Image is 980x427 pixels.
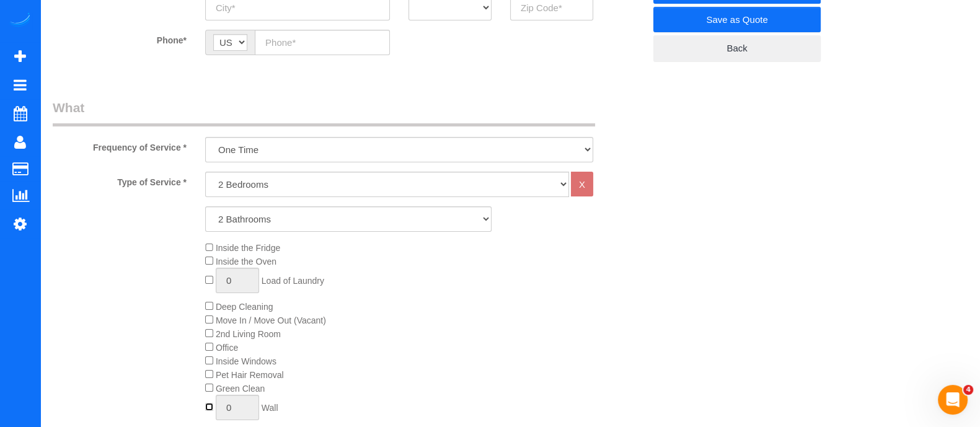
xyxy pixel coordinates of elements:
span: 2nd Living Room [216,329,281,339]
span: Move In / Move Out (Vacant) [216,315,326,325]
label: Phone* [43,30,196,46]
span: Green Clean [216,384,265,394]
input: Phone* [255,30,390,55]
span: Inside the Fridge [216,243,280,253]
a: Back [653,35,821,61]
span: Office [216,343,238,353]
img: Automaid Logo [7,12,32,30]
span: Pet Hair Removal [216,370,284,380]
label: Frequency of Service * [43,137,196,154]
span: Load of Laundry [262,276,324,286]
label: Type of Service * [43,172,196,188]
a: Save as Quote [653,7,821,33]
legend: What [53,99,595,126]
span: Deep Cleaning [216,302,273,312]
span: Wall [262,403,278,413]
span: Inside Windows [216,356,276,366]
span: 4 [963,385,973,395]
span: Inside the Oven [216,257,276,266]
iframe: Intercom live chat [938,385,968,415]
